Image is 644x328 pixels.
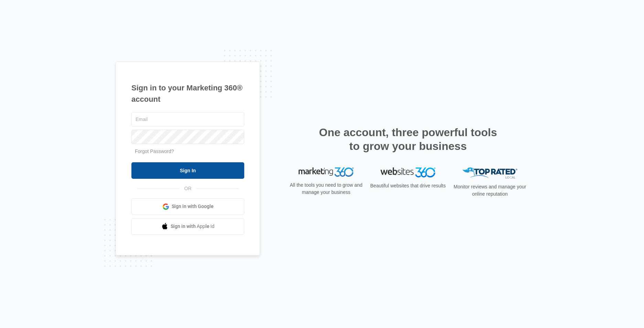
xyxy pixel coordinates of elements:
[135,149,174,154] a: Forgot Password?
[462,167,517,179] img: Top Rated Local
[369,182,447,189] p: Beautiful websites that drive results
[180,185,196,192] span: OR
[131,218,244,235] a: Sign in with Apple Id
[131,162,244,179] input: Sign In
[171,223,215,230] span: Sign in with Apple Id
[131,112,244,127] input: Email
[131,198,244,215] a: Sign in with Google
[451,183,528,198] p: Monitor reviews and manage your online reputation
[299,167,354,177] img: Marketing 360
[380,167,436,177] img: Websites 360
[131,82,244,105] h1: Sign in to your Marketing 360® account
[288,182,365,196] p: All the tools you need to grow and manage your business
[317,125,499,153] h2: One account, three powerful tools to grow your business
[172,203,214,210] span: Sign in with Google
